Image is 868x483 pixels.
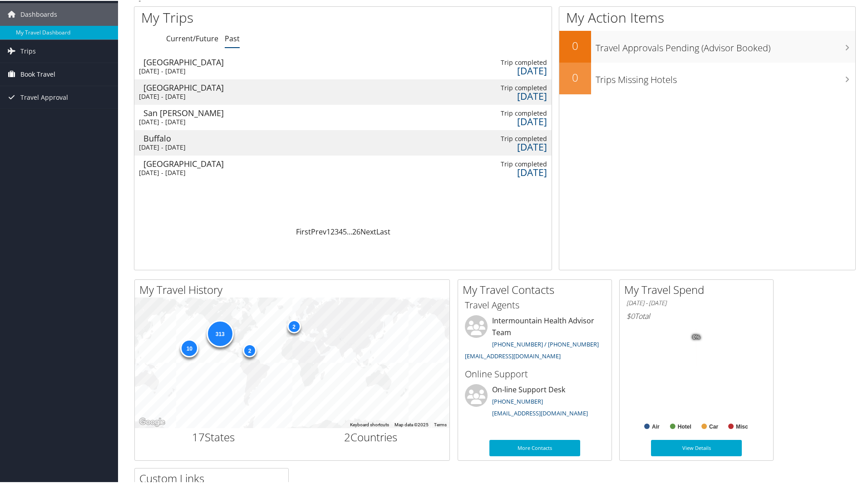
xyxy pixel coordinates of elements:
div: [DATE] [453,167,547,176]
h2: Countries [299,429,443,444]
a: View Details [651,439,742,455]
h1: My Trips [141,7,371,26]
h2: States [142,429,286,444]
h2: My Travel Contacts [463,281,612,297]
div: [GEOGRAPHIC_DATA] [143,57,240,65]
span: Travel Approval [20,85,68,108]
div: [GEOGRAPHIC_DATA] [143,83,240,91]
a: Open this area in Google Maps (opens a new window) [137,415,167,427]
div: [DATE] [453,91,547,99]
a: [EMAIL_ADDRESS][DOMAIN_NAME] [465,351,561,359]
div: 10 [180,338,198,356]
div: Trip completed [453,83,547,91]
div: Buffalo [143,133,240,141]
a: Last [376,226,390,236]
div: Trip completed [453,108,547,117]
span: Dashboards [20,2,57,25]
span: Trips [20,39,36,62]
div: Trip completed [453,58,547,66]
div: San [PERSON_NAME] [143,108,240,116]
h2: My Travel History [139,281,449,297]
div: [DATE] - [DATE] [139,117,236,125]
li: On-line Support Desk [460,383,609,420]
div: Trip completed [453,159,547,167]
h3: Travel Agents [465,298,605,311]
a: First [296,226,311,236]
li: Intermountain Health Advisor Team [460,314,609,363]
div: [DATE] - [DATE] [139,66,236,74]
span: Book Travel [20,62,55,85]
a: [EMAIL_ADDRESS][DOMAIN_NAME] [492,408,588,416]
div: [DATE] [453,142,547,150]
div: 2 [287,319,301,332]
div: [DATE] - [DATE] [139,92,236,100]
a: 0Travel Approvals Pending (Advisor Booked) [559,30,855,62]
div: [DATE] [453,66,547,74]
a: Terms (opens in new tab) [434,421,447,426]
div: [DATE] [453,117,547,125]
a: Past [225,33,240,43]
div: [DATE] - [DATE] [139,168,236,176]
h3: Trips Missing Hotels [596,68,855,85]
h2: 0 [559,69,591,84]
a: 3 [335,226,339,236]
tspan: 0% [693,334,700,339]
text: Misc [736,423,748,429]
a: 0Trips Missing Hotels [559,62,855,93]
div: [DATE] - [DATE] [139,142,236,151]
span: 17 [192,429,205,444]
div: Trip completed [453,134,547,142]
span: … [347,226,352,236]
a: More Contacts [489,439,580,455]
span: Map data ©2025 [395,421,429,426]
h1: My Action Items [559,7,855,26]
a: Prev [311,226,326,236]
h3: Travel Approvals Pending (Advisor Booked) [596,36,855,54]
a: Next [360,226,376,236]
a: Current/Future [166,33,218,43]
div: 313 [206,319,233,346]
span: 2 [344,429,350,444]
text: Hotel [678,423,691,429]
text: Air [652,423,660,429]
text: Car [709,423,718,429]
button: Keyboard shortcuts [350,421,389,427]
span: $0 [626,310,635,320]
h2: 0 [559,37,591,53]
div: 2 [243,343,256,356]
div: [GEOGRAPHIC_DATA] [143,159,240,167]
h3: Online Support [465,367,605,380]
a: 26 [352,226,360,236]
h6: Total [626,310,766,320]
h6: [DATE] - [DATE] [626,298,766,307]
h2: My Travel Spend [624,281,773,297]
a: [PHONE_NUMBER] [492,396,543,405]
img: Google [137,415,167,427]
a: 2 [330,226,335,236]
a: 5 [343,226,347,236]
a: 4 [339,226,343,236]
a: [PHONE_NUMBER] / [PHONE_NUMBER] [492,339,599,347]
a: 1 [326,226,330,236]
